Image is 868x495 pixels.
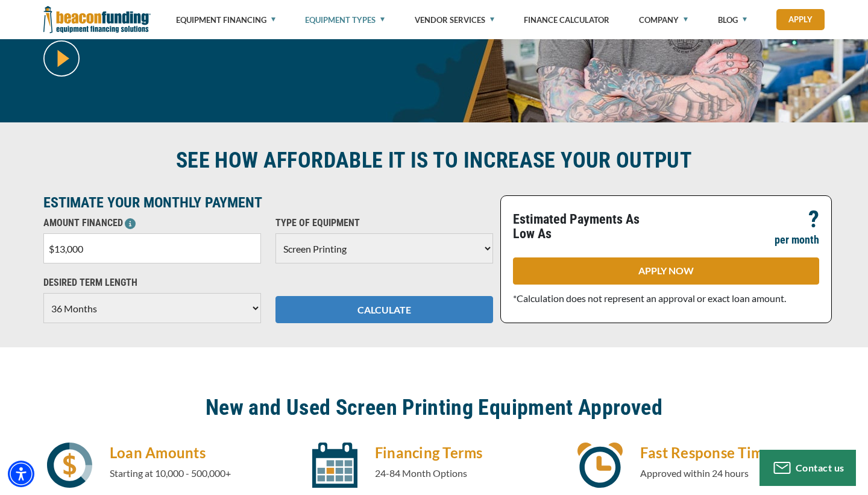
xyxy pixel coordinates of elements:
a: Apply [776,9,825,30]
p: Starting at 10,000 - 500,000+ [110,466,294,481]
button: CALCULATE [275,296,493,323]
div: Accessibility Menu [8,461,34,487]
p: AMOUNT FINANCED [43,216,261,230]
img: icon [47,443,92,488]
p: per month [775,233,819,247]
p: Estimated Payments As Low As [513,212,659,241]
h4: Fast Response Time [640,443,825,463]
span: 24-84 Month Options [375,467,467,479]
p: DESIRED TERM LENGTH [43,276,261,290]
span: *Calculation does not represent an approval or exact loan amount. [513,292,786,304]
h2: New and Used Screen Printing Equipment Approved [43,394,825,421]
img: video modal pop-up play button [43,40,80,77]
a: APPLY NOW [513,257,819,285]
span: Approved within 24 hours [640,467,749,479]
input: $ [43,233,261,263]
p: TYPE OF EQUIPMENT [275,216,493,230]
h4: Financing Terms [375,443,559,463]
h2: SEE HOW AFFORDABLE IT IS TO INCREASE YOUR OUTPUT [43,147,825,174]
p: ESTIMATE YOUR MONTHLY PAYMENT [43,195,493,210]
p: ? [808,212,819,227]
span: Contact us [796,462,844,473]
button: Contact us [759,450,856,486]
h4: Loan Amounts [110,443,294,463]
